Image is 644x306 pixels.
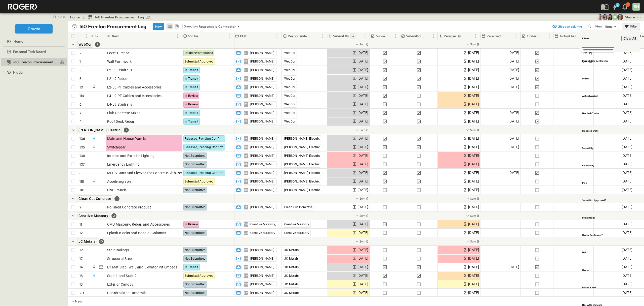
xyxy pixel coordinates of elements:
span: 0 [477,42,479,47]
span: [DATE] [357,187,368,193]
span: [DATE] [468,144,479,150]
p: View: [595,24,604,29]
span: [PERSON_NAME] [250,94,274,98]
div: 160 Freelon Procurement Logtest [1,58,67,66]
span: Polished Concrete Product [107,205,151,210]
span: Not Submitted [185,257,206,260]
span: WebCor [284,51,296,55]
div: 2 [111,213,116,218]
span: L2-L3 PT Cables and Accessories [107,85,162,90]
p: 11 [79,222,82,227]
span: [DATE] [468,84,479,90]
span: Splash Blocks and Basalat Columns [107,230,166,235]
p: Released Date [487,34,506,39]
span: 0 [366,213,368,218]
span: ER [244,121,248,121]
span: Switchgear [107,145,126,150]
span: Emergency Lighting [107,162,140,167]
span: WebCor [78,42,92,46]
span: [DATE] [508,144,519,150]
button: Sort [507,33,513,39]
p: 108 [79,153,85,158]
img: Mickie Parrish (mparrish@cahill-sf.com) [597,14,603,20]
span: [PERSON_NAME] [250,248,274,252]
span: Not Submitted [185,163,206,166]
p: Sum [359,128,366,132]
span: [PERSON_NAME] [250,162,274,166]
p: POC [240,34,248,39]
span: [PERSON_NAME] Electric [284,154,320,158]
h6: Actual Arrival [582,94,598,98]
p: 3 [79,76,82,81]
span: ER [244,87,248,87]
span: [DATE] [357,256,368,261]
img: Jared Salin (jsalin@cahill-sf.com) [617,14,623,20]
span: [DATE] [357,84,368,90]
a: Home [70,15,80,20]
span: [DATE] [357,144,368,150]
p: Responsible Contractor [288,34,313,39]
button: Menu [319,33,325,39]
nav: breadcrumbs [70,15,154,20]
button: Sort [462,33,467,39]
p: Sum [470,213,476,218]
button: kanban view [173,23,180,29]
span: Home [14,39,23,44]
button: Sort [389,33,394,39]
span: [DATE] [357,230,368,236]
span: 0 [366,196,368,201]
h6: Hot? [582,251,588,254]
span: [DATE] [468,136,479,141]
span: [DATE] [468,178,479,184]
span: [PERSON_NAME] [250,179,274,183]
span: ER [244,61,248,62]
span: Personal Task Board [13,49,46,54]
div: 9 [95,42,100,47]
button: SH [632,3,640,11]
span: ER [244,104,248,104]
h6: Submitted? [582,216,595,219]
span: [DATE] [508,110,519,116]
p: Sum [359,196,366,201]
span: ER [244,96,248,96]
p: 8 [79,170,82,175]
button: Filter [622,23,640,30]
a: 160 Freelon Procurement Log [1,58,66,66]
div: Info [92,29,98,43]
span: 0 [477,196,479,201]
span: [PERSON_NAME] [250,171,274,175]
button: Menu [274,33,280,39]
span: [DATE] [357,221,368,227]
span: [DATE] [508,67,519,73]
p: 114 [79,93,84,98]
span: [DATE] [508,118,519,124]
p: Item [112,34,119,39]
h6: 2 [617,3,618,7]
button: Menu [546,33,552,39]
span: WebCor [284,120,296,123]
div: Info [91,32,106,40]
span: Released, Pending Confirm [185,137,224,140]
span: Not Submitted [185,188,206,192]
h6: POC [582,181,587,185]
span: [DATE] [468,50,479,56]
span: [DATE] [468,170,479,176]
span: [PERSON_NAME] Electric [284,180,320,183]
a: Personal Task Board [1,48,66,55]
button: Menu [473,33,479,39]
span: WebCor [284,103,296,106]
span: Clear All [623,37,636,40]
span: [DATE] [357,50,368,56]
span: [PERSON_NAME] Electric [284,137,320,140]
span: [DATE] [508,84,519,90]
span: [DATE] [468,230,479,236]
span: Creative Masonry, [250,222,276,226]
span: In Transit [185,85,198,89]
span: Level 1 Rebar [107,50,129,55]
p: Responsible Contractor [199,24,236,29]
span: [PERSON_NAME] [250,205,274,209]
span: In Review [185,223,198,226]
span: [DATE] [357,58,368,64]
